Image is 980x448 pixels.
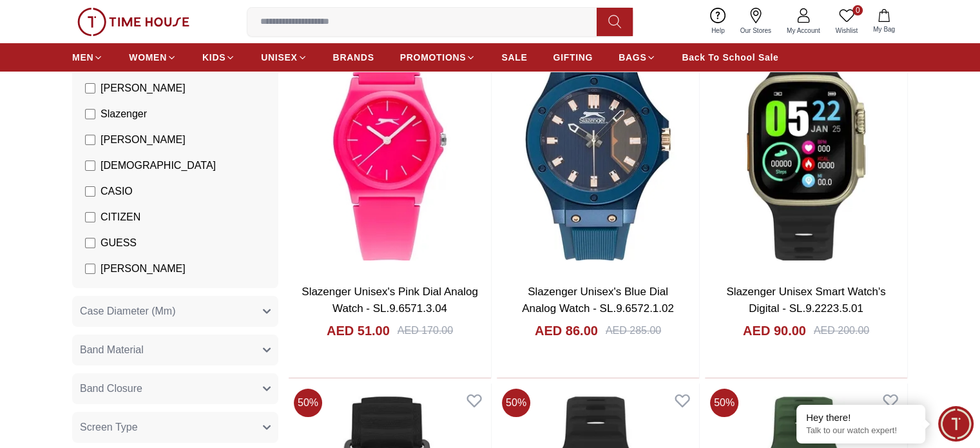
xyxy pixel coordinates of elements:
span: 50 % [502,389,530,417]
span: [DEMOGRAPHIC_DATA] [101,158,216,173]
input: [PERSON_NAME] [85,83,95,93]
span: 50 % [294,389,322,417]
span: [PERSON_NAME] [101,81,186,96]
span: GUESS [101,235,137,251]
a: Slazenger Unisex's Blue Dial Analog Watch - SL.9.6572.1.02 [522,286,674,315]
a: 0Wishlist [828,5,865,38]
input: Slazenger [85,109,95,119]
img: Slazenger Unisex's Blue Dial Analog Watch - SL.9.6572.1.02 [497,7,699,273]
span: Wishlist [831,26,863,35]
span: Case Diameter (Mm) [80,304,175,319]
button: Band Closure [72,373,278,404]
input: GUESS [85,238,95,248]
span: Help [706,26,730,35]
span: KIDS [202,51,226,64]
a: Slazenger Unisex Smart Watch's Digital - SL.9.2223.5.01 [726,286,885,315]
h4: AED 51.00 [327,322,390,340]
span: SALE [501,51,527,64]
a: PROMOTIONS [400,46,476,69]
input: CASIO [85,186,95,197]
span: BAGS [619,51,646,64]
span: 50 % [710,389,738,417]
span: BRANDS [333,51,374,64]
span: MEN [72,51,93,64]
input: [PERSON_NAME] [85,264,95,274]
img: Slazenger Unisex Smart Watch's Digital - SL.9.2223.5.01 [705,7,907,273]
h4: AED 90.00 [743,322,806,340]
span: WOMEN [129,51,167,64]
span: 0 [852,5,863,15]
div: AED 285.00 [606,323,661,338]
span: UNISEX [261,51,297,64]
a: SALE [501,46,527,69]
a: BRANDS [333,46,374,69]
a: MEN [72,46,103,69]
a: Back To School Sale [682,46,778,69]
span: Slazenger [101,106,147,122]
h4: AED 86.00 [535,322,598,340]
span: GIFTING [553,51,593,64]
a: Slazenger Unisex's Pink Dial Analog Watch - SL.9.6571.3.04 [302,286,478,315]
span: [PERSON_NAME] [101,261,186,277]
div: Hey there! [806,411,916,424]
button: My Bag [865,6,903,37]
span: Screen Type [80,420,138,435]
a: KIDS [202,46,235,69]
button: Band Material [72,335,278,365]
div: Chat Widget [938,406,974,442]
button: Case Diameter (Mm) [72,296,278,327]
span: Band Material [80,342,144,358]
span: PROMOTIONS [400,51,466,64]
span: Band Closure [80,381,142,396]
input: [DEMOGRAPHIC_DATA] [85,161,95,171]
span: [PERSON_NAME] [101,132,186,148]
input: CITIZEN [85,212,95,222]
span: My Account [782,26,825,35]
a: WOMEN [129,46,177,69]
a: UNISEX [261,46,307,69]
input: [PERSON_NAME] [85,135,95,145]
a: Our Stores [733,5,779,38]
span: Our Stores [735,26,776,35]
a: Help [704,5,733,38]
img: Slazenger Unisex's Pink Dial Analog Watch - SL.9.6571.3.04 [289,7,491,273]
p: Talk to our watch expert! [806,425,916,436]
a: BAGS [619,46,656,69]
img: ... [77,8,189,36]
span: Police [101,287,129,302]
span: My Bag [868,24,900,34]
div: AED 200.00 [814,323,869,338]
span: CITIZEN [101,209,140,225]
span: CASIO [101,184,133,199]
div: AED 170.00 [398,323,453,338]
span: Back To School Sale [682,51,778,64]
button: Screen Type [72,412,278,443]
a: GIFTING [553,46,593,69]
